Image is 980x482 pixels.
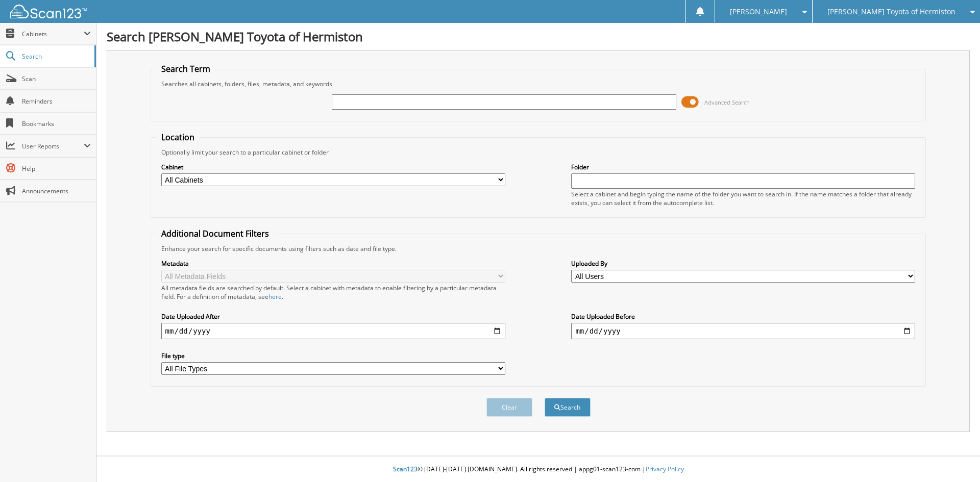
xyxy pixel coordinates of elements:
[161,259,505,268] label: Metadata
[156,244,921,253] div: Enhance your search for specific documents using filters such as date and file type.
[22,187,91,195] span: Announcements
[22,97,91,106] span: Reminders
[156,132,200,143] legend: Location
[393,465,418,473] span: Scan123
[268,292,282,301] a: here
[646,465,684,473] a: Privacy Policy
[161,312,505,321] label: Date Uploaded After
[161,163,505,171] label: Cabinet
[545,398,591,417] button: Search
[22,119,91,128] span: Bookmarks
[730,9,787,15] span: [PERSON_NAME]
[161,323,505,339] input: start
[161,351,505,360] label: File type
[827,9,955,15] span: [PERSON_NAME] Toyota of Hermiston
[156,80,921,88] div: Searches all cabinets, folders, files, metadata, and keywords
[571,312,915,321] label: Date Uploaded Before
[571,190,915,207] div: Select a cabinet and begin typing the name of the folder you want to search in. If the name match...
[10,5,87,18] img: scan123-logo-white.svg
[571,163,915,171] label: Folder
[571,323,915,339] input: end
[486,398,532,417] button: Clear
[107,28,970,45] h1: Search [PERSON_NAME] Toyota of Hermiston
[22,142,84,150] span: User Reports
[704,98,750,106] span: Advanced Search
[156,228,274,239] legend: Additional Document Filters
[96,457,980,482] div: © [DATE]-[DATE] [DOMAIN_NAME]. All rights reserved | appg01-scan123-com |
[22,52,89,61] span: Search
[22,164,91,173] span: Help
[22,74,91,83] span: Scan
[22,30,84,38] span: Cabinets
[571,259,915,268] label: Uploaded By
[156,63,215,74] legend: Search Term
[156,148,921,157] div: Optionally limit your search to a particular cabinet or folder
[161,284,505,301] div: All metadata fields are searched by default. Select a cabinet with metadata to enable filtering b...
